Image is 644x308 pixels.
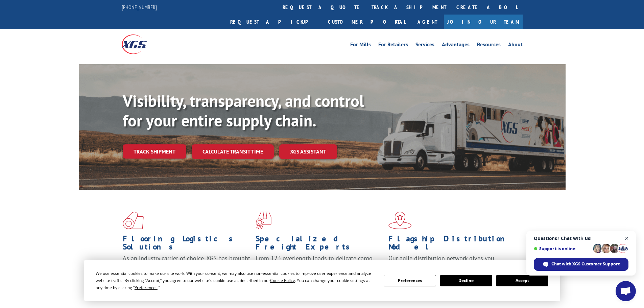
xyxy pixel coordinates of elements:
a: Join Our Team [444,15,523,29]
b: Visibility, transparency, and control for your entire supply chain. [123,90,364,131]
div: Cookie Consent Prompt [84,260,560,301]
a: Services [415,42,434,49]
div: Open chat [616,281,636,301]
span: Chat with XGS Customer Support [551,261,620,267]
span: Support is online [534,246,591,251]
a: Customer Portal [323,15,411,29]
h1: Flooring Logistics Solutions [123,235,251,254]
a: Advantages [442,42,470,49]
img: xgs-icon-focused-on-flooring-red [256,212,271,229]
a: About [508,42,523,49]
a: [PHONE_NUMBER] [122,4,157,10]
img: xgs-icon-total-supply-chain-intelligence-red [123,212,144,229]
div: We use essential cookies to make our site work. With your consent, we may also use non-essential ... [96,270,376,291]
a: Calculate transit time [192,144,274,159]
button: Accept [496,275,548,286]
a: Resources [477,42,501,49]
span: Questions? Chat with us! [534,236,628,241]
span: Our agile distribution network gives you nationwide inventory management on demand. [388,254,513,270]
span: Close chat [623,234,631,243]
a: Request a pickup [225,15,323,29]
p: From 123 overlength loads to delicate cargo, our experienced staff knows the best way to move you... [256,254,383,284]
a: For Retailers [378,42,408,49]
span: Cookie Policy [270,278,295,283]
span: Preferences [135,285,158,290]
a: For Mills [350,42,371,49]
img: xgs-icon-flagship-distribution-model-red [388,212,412,229]
div: Chat with XGS Customer Support [534,258,628,271]
h1: Flagship Distribution Model [388,235,516,254]
a: Agent [411,15,444,29]
span: As an industry carrier of choice, XGS has brought innovation and dedication to flooring logistics... [123,254,250,278]
a: Track shipment [123,144,186,159]
button: Preferences [384,275,436,286]
a: XGS ASSISTANT [279,144,337,159]
h1: Specialized Freight Experts [256,235,383,254]
button: Decline [440,275,492,286]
